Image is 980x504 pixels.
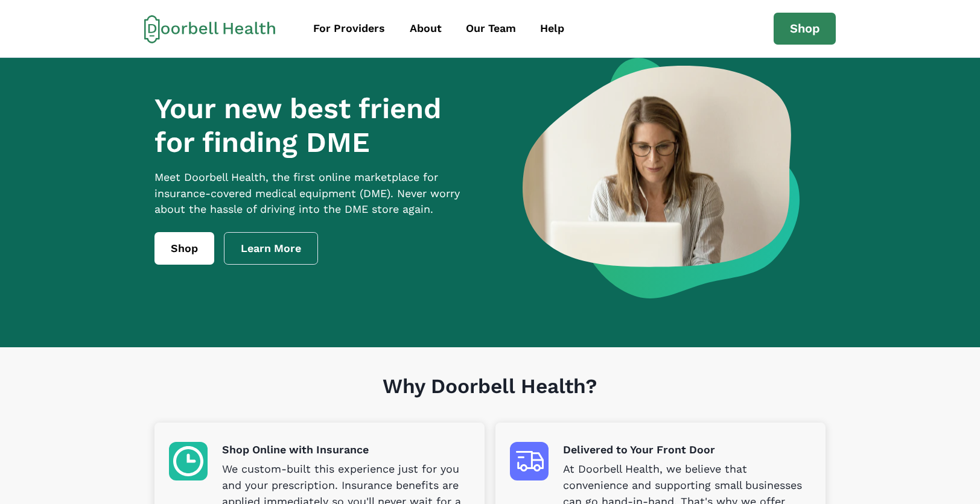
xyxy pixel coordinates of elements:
a: Shop [774,13,836,45]
a: About [399,15,453,42]
img: Delivered to Your Front Door icon [510,442,549,480]
div: About [410,20,442,37]
h1: Your new best friend for finding DME [154,92,483,160]
p: Delivered to Your Front Door [563,442,811,458]
a: Our Team [455,15,527,42]
a: For Providers [303,15,396,42]
a: Help [529,15,575,42]
img: a woman looking at a computer [523,58,800,298]
div: Help [540,20,564,37]
a: Learn More [224,232,318,265]
h1: Why Doorbell Health? [154,374,825,423]
div: For Providers [313,20,385,37]
p: Shop Online with Insurance [222,442,470,458]
div: Our Team [466,20,516,37]
img: Shop Online with Insurance icon [169,442,208,480]
p: Meet Doorbell Health, the first online marketplace for insurance-covered medical equipment (DME).... [154,169,483,218]
a: Shop [154,232,214,265]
